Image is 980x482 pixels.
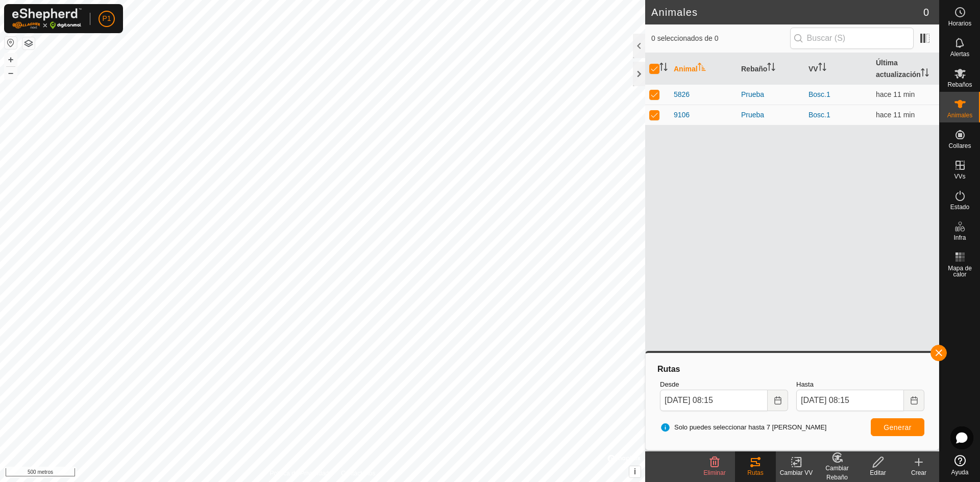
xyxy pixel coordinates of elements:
a: Ayuda [940,451,980,479]
font: Alertas [950,50,969,58]
font: Política de Privacidad [270,470,329,477]
a: Bosc.1 [808,111,830,119]
p-sorticon: Activar para ordenar [767,64,775,72]
font: Estado [950,204,969,211]
font: Eliminar [703,469,725,476]
a: Política de Privacidad [270,469,329,478]
a: Contáctanos [341,469,375,478]
font: Solo puedes seleccionar hasta 7 [PERSON_NAME] [674,423,826,431]
font: Cambiar Rebaño [825,465,848,481]
button: Elija fecha [768,390,788,411]
button: Generar [871,418,924,436]
font: 9106 [674,111,690,119]
font: Hasta [796,380,814,388]
font: Rutas [747,469,763,476]
font: – [8,67,13,78]
font: Mapa de calor [948,265,972,278]
button: i [629,466,641,477]
font: Generar [884,423,912,432]
font: Collares [948,142,971,149]
span: 12 de agosto de 2025, 8:03 [876,90,915,98]
a: Bosc.1 [808,90,830,98]
font: Crear [911,469,926,476]
font: Infra [953,234,966,241]
font: Prueba [741,90,764,98]
p-sorticon: Activar para ordenar [698,64,706,72]
font: 0 seleccionados de 0 [651,34,719,42]
font: i [634,467,636,476]
font: 5826 [674,90,690,98]
font: Animal [674,65,698,73]
button: + [5,54,17,66]
font: Cambiar VV [780,469,813,476]
font: Última actualización [876,59,921,79]
font: Editar [870,469,886,476]
p-sorticon: Activar para ordenar [818,64,826,72]
p-sorticon: Activar para ordenar [659,64,668,72]
p-sorticon: Activar para ordenar [921,70,929,78]
font: hace 11 min [876,90,915,98]
font: Animales [651,7,698,18]
font: Horarios [948,20,971,27]
img: Logotipo de Gallagher [12,8,82,29]
font: VV [808,65,818,73]
font: + [8,54,14,65]
button: Capas del Mapa [22,37,35,49]
font: VVs [954,173,965,180]
font: Animales [947,112,972,119]
button: Restablecer mapa [5,37,17,49]
span: 12 de agosto de 2025, 8:03 [876,111,915,119]
button: – [5,67,17,79]
font: Contáctanos [341,470,375,477]
input: Buscar (S) [790,28,914,49]
font: Rebaño [741,65,767,73]
button: Elija fecha [904,390,924,411]
font: Desde [660,380,679,388]
font: Rutas [657,365,680,373]
font: Rebaños [947,81,972,88]
font: hace 11 min [876,111,915,119]
font: 0 [923,7,929,18]
font: P1 [102,14,111,22]
font: Prueba [741,111,764,119]
font: Ayuda [951,469,969,476]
